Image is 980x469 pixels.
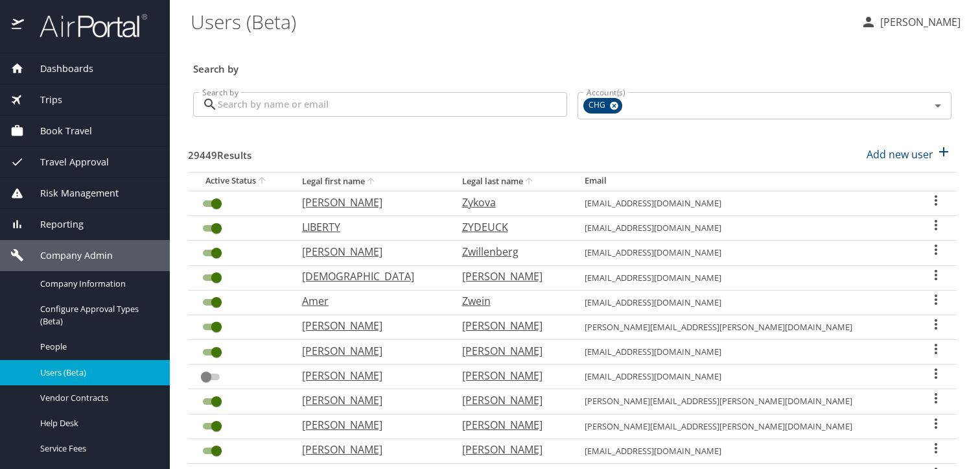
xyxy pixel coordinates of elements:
[462,195,559,210] p: Zykova
[856,10,966,34] button: [PERSON_NAME]
[40,417,154,429] span: Help Desk
[24,217,84,232] span: Reporting
[40,367,154,379] span: Users (Beta)
[462,343,559,359] p: [PERSON_NAME]
[574,172,915,191] th: Email
[523,176,536,188] button: sort
[462,219,559,235] p: ZYDEUCK
[40,341,154,353] span: People
[24,186,119,200] span: Risk Management
[302,343,436,359] p: [PERSON_NAME]
[574,241,915,265] td: [EMAIL_ADDRESS][DOMAIN_NAME]
[929,97,947,115] button: Open
[302,318,436,333] p: [PERSON_NAME]
[574,365,915,389] td: [EMAIL_ADDRESS][DOMAIN_NAME]
[24,155,109,169] span: Travel Approval
[188,172,292,191] th: Active Status
[24,93,62,107] span: Trips
[302,293,436,309] p: Amer
[452,172,575,191] th: Legal last name
[861,140,957,169] button: Add new user
[302,442,436,457] p: [PERSON_NAME]
[574,439,915,463] td: [EMAIL_ADDRESS][DOMAIN_NAME]
[574,290,915,315] td: [EMAIL_ADDRESS][DOMAIN_NAME]
[302,195,436,210] p: [PERSON_NAME]
[462,442,559,457] p: [PERSON_NAME]
[462,368,559,383] p: [PERSON_NAME]
[583,99,613,112] span: CHG
[40,392,154,404] span: Vendor Contracts
[574,315,915,339] td: [PERSON_NAME][EMAIL_ADDRESS][PERSON_NAME][DOMAIN_NAME]
[40,303,154,328] span: Configure Approval Types (Beta)
[462,244,559,259] p: Zwillenberg
[302,417,436,433] p: [PERSON_NAME]
[462,417,559,433] p: [PERSON_NAME]
[574,389,915,414] td: [PERSON_NAME][EMAIL_ADDRESS][PERSON_NAME][DOMAIN_NAME]
[12,13,25,38] img: icon-airportal.png
[583,98,622,114] div: CHG
[193,54,951,77] h3: Search by
[302,244,436,259] p: [PERSON_NAME]
[24,124,92,138] span: Book Travel
[574,414,915,439] td: [PERSON_NAME][EMAIL_ADDRESS][PERSON_NAME][DOMAIN_NAME]
[462,318,559,333] p: [PERSON_NAME]
[292,172,452,191] th: Legal first name
[218,92,567,117] input: Search by name or email
[462,392,559,408] p: [PERSON_NAME]
[365,176,378,188] button: sort
[24,62,93,76] span: Dashboards
[574,340,915,365] td: [EMAIL_ADDRESS][DOMAIN_NAME]
[574,191,915,215] td: [EMAIL_ADDRESS][DOMAIN_NAME]
[302,392,436,408] p: [PERSON_NAME]
[574,216,915,241] td: [EMAIL_ADDRESS][DOMAIN_NAME]
[867,147,933,162] p: Add new user
[876,14,961,30] p: [PERSON_NAME]
[256,175,269,187] button: sort
[302,368,436,383] p: [PERSON_NAME]
[40,278,154,290] span: Company Information
[25,13,147,38] img: airportal-logo.png
[40,442,154,455] span: Service Fees
[191,1,850,42] h1: Users (Beta)
[302,269,436,284] p: [DEMOGRAPHIC_DATA]
[462,269,559,284] p: [PERSON_NAME]
[188,140,251,163] h3: 29449 Results
[302,219,436,235] p: LIBERTY
[462,293,559,309] p: Zwein
[574,265,915,290] td: [EMAIL_ADDRESS][DOMAIN_NAME]
[24,248,113,263] span: Company Admin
